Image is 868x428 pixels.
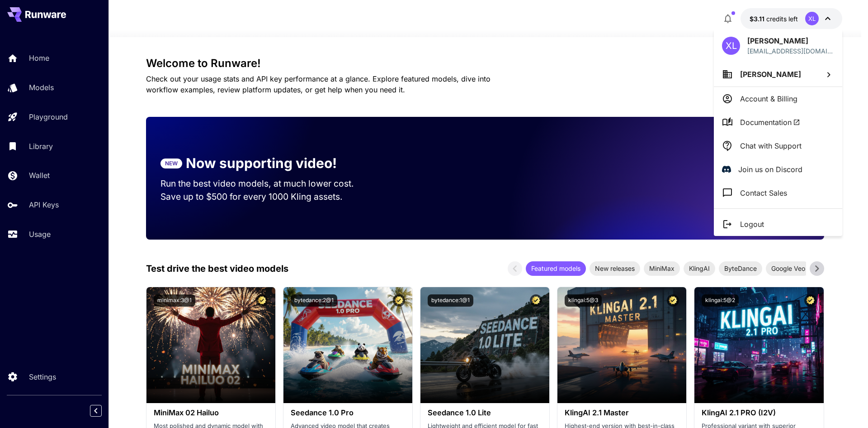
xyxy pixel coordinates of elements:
p: Contact Sales [740,188,787,198]
p: [EMAIL_ADDRESS][DOMAIN_NAME] [747,46,834,56]
div: xathanhluan4@gmail.com [747,46,834,56]
p: [PERSON_NAME] [747,35,834,46]
p: Join us on Discord [738,164,802,175]
button: [PERSON_NAME] [714,62,842,87]
span: [PERSON_NAME] [740,70,801,79]
p: Account & Billing [740,93,797,104]
div: XL [722,37,740,55]
span: Documentation [740,117,800,128]
p: Chat with Support [740,140,802,151]
p: Logout [740,219,764,230]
